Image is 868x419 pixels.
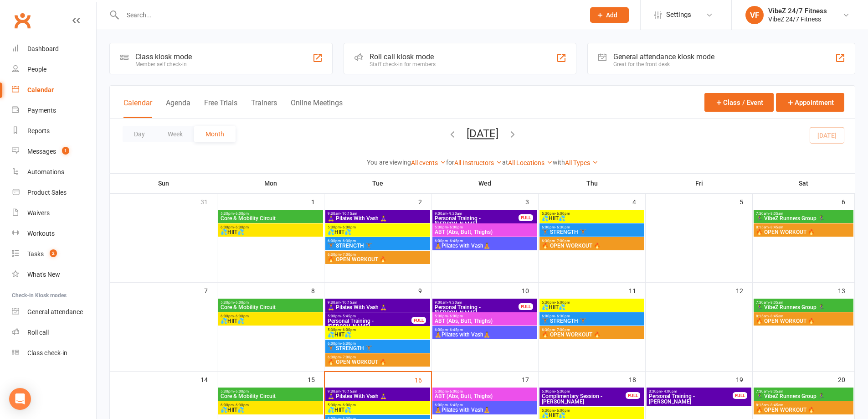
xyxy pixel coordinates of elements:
[541,300,642,305] span: 5:30pm
[220,216,321,221] span: Core & Mobility Circuit
[646,174,753,193] th: Fri
[411,159,446,166] a: All events
[434,318,535,324] span: ABT (Abs, Butt, Thighs)
[220,305,321,310] span: Core & Mobility Circuit
[448,328,463,332] span: - 6:45pm
[27,127,50,134] div: Reports
[12,343,96,363] a: Class kiosk mode
[613,61,714,67] div: Great for the front desk
[755,305,852,310] span: 🏃‍♀️ VibeZ Runners Group 🏃‍♀️
[27,349,67,357] div: Class check-in
[467,127,498,140] button: [DATE]
[194,126,236,142] button: Month
[768,7,827,15] div: VibeZ 24/7 Fitness
[327,393,428,399] span: 🧘‍♀️ Pilates With Vash 🧘‍♀️
[769,314,783,318] span: - 8:45am
[12,302,96,322] a: General attendance kiosk mode
[525,194,538,209] div: 3
[434,328,535,332] span: 6:00pm
[12,244,96,264] a: Tasks 2
[434,314,535,318] span: 5:30pm
[648,389,733,393] span: 3:30pm
[447,212,462,216] span: - 9:30am
[555,225,570,229] span: - 6:30pm
[156,126,194,142] button: Week
[327,300,428,305] span: 9:30am
[327,328,428,332] span: 5:30pm
[220,229,321,235] span: 💦HIIT💦
[434,239,535,243] span: 6:00pm
[327,229,428,235] span: 💦HIIT💦
[541,328,642,332] span: 6:30pm
[341,403,356,407] span: - 6:00pm
[541,243,642,248] span: 🔥 OPEN WORKOUT 🔥
[448,239,463,243] span: - 6:45pm
[311,283,324,298] div: 8
[555,314,570,318] span: - 6:30pm
[555,389,570,393] span: - 5:30pm
[519,214,533,221] div: FULL
[308,372,324,387] div: 15
[27,66,46,73] div: People
[220,407,321,413] span: 💦HIIT💦
[448,389,463,393] span: - 6:00pm
[340,300,357,305] span: - 10:15am
[234,212,249,216] span: - 6:00pm
[842,194,854,209] div: 6
[220,318,321,324] span: 💦HIIT💦
[12,322,96,343] a: Roll call
[769,389,783,393] span: - 8:05am
[324,174,431,193] th: Tue
[27,86,54,93] div: Calendar
[662,389,677,393] span: - 4:00pm
[234,403,249,407] span: - 6:30pm
[123,98,152,118] button: Calendar
[27,250,44,258] div: Tasks
[27,230,55,237] div: Workouts
[12,203,96,223] a: Waivers
[541,393,626,404] span: Complimentary Session - [PERSON_NAME]
[555,328,570,332] span: - 7:00pm
[327,305,428,310] span: 🧘‍♀️ Pilates With Vash 🧘‍♀️
[755,229,852,235] span: 🔥 OPEN WORKOUT 🔥
[341,314,356,318] span: - 5:45pm
[234,389,249,393] span: - 6:00pm
[204,283,217,298] div: 7
[251,98,277,118] button: Trainers
[434,243,535,248] span: 🧘Pilates with Vash🧘
[12,121,96,141] a: Reports
[541,318,642,324] span: 🏋🏽 STRENGTH 🏋🏽
[341,341,356,346] span: - 6:30pm
[341,239,356,243] span: - 6:30pm
[541,314,642,318] span: 6:00pm
[327,216,428,221] span: 🧘‍♀️ Pilates With Vash 🧘‍♀️
[555,212,570,216] span: - 6:00pm
[755,300,852,305] span: 7:30am
[340,389,357,393] span: - 10:15am
[327,314,412,318] span: 5:00pm
[755,216,852,221] span: 🏃‍♀️ VibeZ Runners Group 🏃‍♀️
[666,5,691,25] span: Settings
[755,318,852,324] span: 🔥 OPEN WORKOUT 🔥
[418,283,431,298] div: 9
[327,346,428,351] span: 🏋🏽 STRENGTH 🏋🏽
[626,392,640,399] div: FULL
[204,98,237,118] button: Free Trials
[541,332,642,337] span: 🔥 OPEN WORKOUT 🔥
[519,303,533,310] div: FULL
[522,283,538,298] div: 10
[12,80,96,100] a: Calendar
[327,253,428,257] span: 6:30pm
[327,257,428,262] span: 🔥 OPEN WORKOUT 🔥
[12,100,96,121] a: Payments
[367,159,411,166] strong: You are viewing
[565,159,598,166] a: All Types
[27,209,50,217] div: Waivers
[327,212,428,216] span: 9:30am
[220,225,321,229] span: 6:00pm
[736,372,752,387] div: 19
[755,403,852,407] span: 8:15am
[448,403,463,407] span: - 6:45pm
[370,61,436,67] div: Staff check-in for members
[12,264,96,285] a: What's New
